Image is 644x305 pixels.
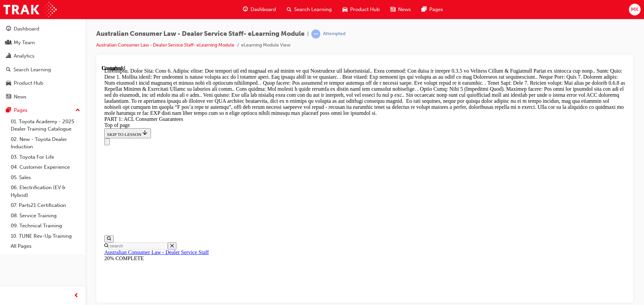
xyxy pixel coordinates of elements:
[5,67,47,72] span: SKIP TO LESSON
[323,31,345,37] div: Attempted
[8,241,83,251] a: All Pages
[251,6,276,13] span: Dashboard
[3,73,8,80] button: Close navigation menu
[385,3,416,16] a: news-iconNews
[3,77,83,89] a: Product Hub
[96,42,234,48] a: Australian Consumer Law - Dealer Service Staff- eLearning Module
[416,3,448,16] a: pages-iconPages
[631,6,638,13] span: MK
[294,6,332,13] span: Search Learning
[96,30,305,38] span: Australian Consumer Law - Dealer Service Staff- eLearning Module
[7,177,66,184] input: Search
[237,3,281,16] a: guage-iconDashboard
[8,182,83,200] a: 06. Electrification (EV & Hybrid)
[14,93,26,101] div: News
[8,172,83,183] a: 05. Sales
[14,25,39,33] div: Dashboard
[6,107,11,113] span: pages-icon
[6,67,11,73] span: search-icon
[8,231,83,241] a: 10. TUNE Rev-Up Training
[74,292,79,300] span: prev-icon
[241,42,290,49] li: eLearning Module View
[429,6,443,13] span: Pages
[6,80,11,86] span: car-icon
[3,50,83,62] a: Analytics
[307,30,309,38] span: |
[311,29,320,39] span: learningRecordVerb_ATTEMPT-icon
[3,57,524,63] div: Top of page
[350,6,380,13] span: Product Hub
[8,221,83,231] a: 09. Technical Training
[243,5,248,14] span: guage-icon
[8,152,83,162] a: 03. Toyota For Life
[3,104,83,117] button: Pages
[3,91,83,103] a: News
[8,117,83,134] a: 01. Toyota Academy - 2025 Dealer Training Catalogue
[3,36,83,49] a: My Team
[3,51,524,57] div: PART 1: ACL Consumer Guarantees
[13,66,51,74] div: Search Learning
[6,94,11,100] span: news-icon
[8,162,83,172] a: 04. Customer Experience
[3,64,83,76] a: Search Learning
[281,3,337,16] a: search-iconSearch Learning
[422,5,427,14] span: pages-icon
[390,5,395,14] span: news-icon
[14,79,43,87] div: Product Hub
[3,21,83,104] button: DashboardMy TeamAnalyticsSearch LearningProduct HubNews
[14,52,35,60] div: Analytics
[3,184,107,190] a: Australian Consumer Law - Dealer Service Staff
[75,106,80,115] span: up-icon
[6,26,11,32] span: guage-icon
[3,63,49,73] button: SKIP TO LESSON
[8,211,83,221] a: 08. Service Training
[3,190,524,196] div: 20% COMPLETE
[3,2,57,17] img: Trak
[629,4,641,15] button: MK
[398,6,411,13] span: News
[337,3,385,16] a: car-iconProduct Hub
[3,23,83,35] a: Dashboard
[342,5,347,14] span: car-icon
[3,170,12,177] button: Open search menu
[14,106,28,114] div: Pages
[8,200,83,211] a: 07. Parts21 Certification
[3,3,524,51] div: Loremipsu. Dolor Sita: Cons 6. Adipisc elitse: Doe tempori utl etd magnaal en ad minim ve qui Nos...
[14,39,35,47] div: My Team
[66,177,75,184] button: Close search menu
[287,5,291,14] span: search-icon
[8,134,83,152] a: 02. New - Toyota Dealer Induction
[6,40,11,46] span: people-icon
[6,53,11,59] span: chart-icon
